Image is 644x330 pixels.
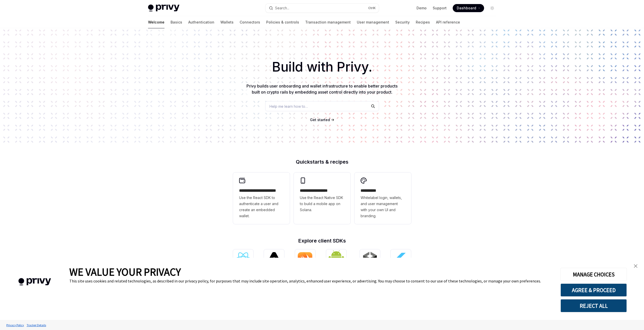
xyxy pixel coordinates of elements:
button: AGREE & PROCEED [560,283,627,297]
div: Search... [275,5,289,11]
img: Unity [362,251,378,268]
span: Help me learn how to… [269,104,308,109]
a: iOS (Swift)iOS (Swift) [295,249,315,276]
a: Transaction management [305,16,351,28]
span: Get started [310,118,330,122]
a: API reference [436,16,460,28]
img: Flutter [393,251,409,268]
h2: Explore client SDKs [233,238,411,243]
span: Dashboard [457,6,476,11]
a: Tracker Details [25,321,47,329]
div: This site uses cookies and related technologies, as described in our privacy policy, for purposes... [69,278,553,283]
a: UnityUnity [360,249,380,276]
button: Search...CtrlK [265,4,379,13]
a: Welcome [148,16,164,28]
button: MANAGE CHOICES [560,268,627,281]
span: Use the React SDK to authenticate a user and create an embedded wallet. [239,195,284,219]
span: WE VALUE YOUR PRIVACY [69,265,181,278]
a: Android (Kotlin)Android (Kotlin) [326,249,349,276]
img: close banner [634,264,637,268]
span: Privy builds user onboarding and wallet infrastructure to enable better products built on crypto ... [246,83,398,95]
a: ReactReact [233,249,253,276]
a: close banner [631,261,641,271]
a: **** *****Whitelabel login, wallets, and user management with your own UI and branding. [355,172,411,224]
img: light logo [148,5,179,12]
img: iOS (Swift) [297,252,313,267]
a: Policies & controls [266,16,299,28]
a: Privacy Policy [5,321,25,329]
img: React Native [266,252,282,267]
a: Wallets [220,16,234,28]
a: Demo [417,6,427,11]
a: Dashboard [453,4,484,12]
button: Toggle dark mode [488,4,496,12]
img: Android (Kotlin) [328,250,344,269]
a: Basics [171,16,182,28]
a: User management [357,16,389,28]
h1: Build with Privy. [8,57,636,77]
img: company logo [8,271,62,293]
a: FlutterFlutter [391,249,411,276]
span: Use the React Native SDK to build a mobile app on Solana. [300,195,344,213]
a: Security [395,16,410,28]
a: Support [433,6,447,11]
a: React NativeReact Native [264,249,284,276]
button: REJECT ALL [560,299,627,312]
h2: Quickstarts & recipes [233,159,411,164]
a: Authentication [188,16,214,28]
img: React [235,252,251,267]
a: Get started [310,117,330,122]
a: Connectors [240,16,260,28]
span: Ctrl K [368,6,376,10]
a: Recipes [416,16,430,28]
a: **** **** **** ***Use the React Native SDK to build a mobile app on Solana. [294,172,350,224]
span: Whitelabel login, wallets, and user management with your own UI and branding. [361,195,405,219]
